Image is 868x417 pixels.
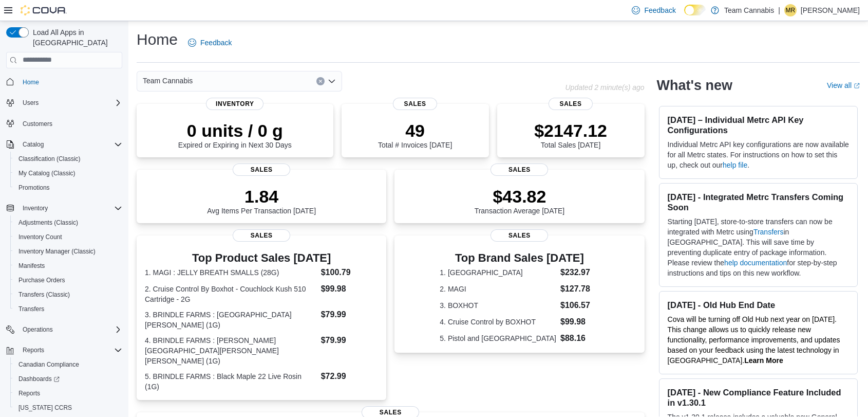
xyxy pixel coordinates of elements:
[14,358,83,371] a: Canadian Compliance
[18,76,43,88] a: Home
[14,153,85,165] a: Classification (Classic)
[145,252,378,264] h3: Top Product Sales [DATE]
[14,216,122,229] span: Adjustments (Classic)
[2,116,126,131] button: Customers
[2,201,126,215] button: Inventory
[14,358,122,371] span: Canadian Compliance
[18,138,48,151] button: Catalog
[10,372,126,386] a: Dashboards
[23,346,44,354] span: Reports
[684,5,706,15] input: Dark Mode
[18,219,78,227] span: Adjustments (Classic)
[14,373,122,385] span: Dashboards
[321,309,379,321] dd: $79.99
[14,387,44,400] a: Reports
[145,371,317,392] dt: 5. BRINDLE FARMS : Black Maple 22 Live Rosin (1G)
[321,370,379,383] dd: $72.99
[23,99,39,107] span: Users
[668,139,849,170] p: Individual Metrc API key configurations are now available for all Metrc states. For instructions ...
[23,120,52,128] span: Customers
[827,81,860,89] a: View allExternal link
[724,4,774,16] p: Team Cannabis
[14,231,122,243] span: Inventory Count
[18,262,45,270] span: Manifests
[490,164,548,176] span: Sales
[10,215,126,230] button: Adjustments (Classic)
[744,356,783,365] strong: Learn More
[18,138,122,151] span: Catalog
[18,97,122,109] span: Users
[18,117,122,130] span: Customers
[18,97,43,109] button: Users
[207,186,316,215] div: Avg Items Per Transaction [DATE]
[29,27,122,48] span: Load All Apps in [GEOGRAPHIC_DATA]
[18,305,44,313] span: Transfers
[145,284,317,304] dt: 2. Cruise Control By Boxhot - Couchlock Kush 510 Cartridge - 2G
[14,274,69,286] a: Purchase Orders
[178,120,292,149] div: Expired or Expiring in Next 30 Days
[10,287,126,302] button: Transfers (Classic)
[10,180,126,195] button: Promotions
[801,4,860,16] p: [PERSON_NAME]
[178,120,292,141] p: 0 units / 0 g
[10,302,126,316] button: Transfers
[784,4,797,16] div: Michelle Rochon
[10,259,126,273] button: Manifests
[18,323,122,336] span: Operations
[14,303,122,315] span: Transfers
[207,186,316,207] p: 1.84
[321,334,379,347] dd: $79.99
[23,325,53,334] span: Operations
[10,357,126,372] button: Canadian Compliance
[14,216,82,229] a: Adjustments (Classic)
[2,343,126,357] button: Reports
[14,260,122,272] span: Manifests
[2,75,126,89] button: Home
[143,75,193,87] span: Team Cannabis
[14,387,122,400] span: Reports
[786,4,796,16] span: MR
[2,96,126,110] button: Users
[668,387,849,408] h3: [DATE] - New Compliance Feature Included in v1.30.1
[668,115,849,135] h3: [DATE] – Individual Metrc API Key Configurations
[440,252,599,264] h3: Top Brand Sales [DATE]
[565,83,644,92] p: Updated 2 minute(s) ago
[145,335,317,366] dt: 4. BRINDLE FARMS : [PERSON_NAME][GEOGRAPHIC_DATA][PERSON_NAME][PERSON_NAME] (1G)
[200,38,232,48] span: Feedback
[14,182,54,194] a: Promotions
[440,333,556,343] dt: 5. Pistol and [GEOGRAPHIC_DATA]
[18,76,122,88] span: Home
[14,373,64,385] a: Dashboards
[490,229,548,242] span: Sales
[10,244,126,259] button: Inventory Manager (Classic)
[668,192,849,212] h3: [DATE] - Integrated Metrc Transfers Coming Soon
[560,299,599,312] dd: $106.57
[724,259,787,267] a: help documentation
[18,118,56,130] a: Customers
[14,245,100,258] a: Inventory Manager (Classic)
[668,300,849,310] h3: [DATE] - Old Hub End Date
[18,360,79,369] span: Canadian Compliance
[321,283,379,295] dd: $99.98
[14,153,122,165] span: Classification (Classic)
[23,140,44,149] span: Catalog
[18,344,48,356] button: Reports
[10,230,126,244] button: Inventory Count
[393,98,437,110] span: Sales
[14,288,74,301] a: Transfers (Classic)
[14,303,48,315] a: Transfers
[475,186,565,215] div: Transaction Average [DATE]
[184,32,236,53] a: Feedback
[14,260,49,272] a: Manifests
[18,233,62,241] span: Inventory Count
[21,5,67,15] img: Cova
[668,315,840,365] span: Cova will be turning off Old Hub next year on [DATE]. This change allows us to quickly release ne...
[18,291,70,299] span: Transfers (Classic)
[14,231,66,243] a: Inventory Count
[560,266,599,279] dd: $232.97
[440,267,556,278] dt: 1. [GEOGRAPHIC_DATA]
[560,332,599,345] dd: $88.16
[475,186,565,207] p: $43.82
[206,98,263,110] span: Inventory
